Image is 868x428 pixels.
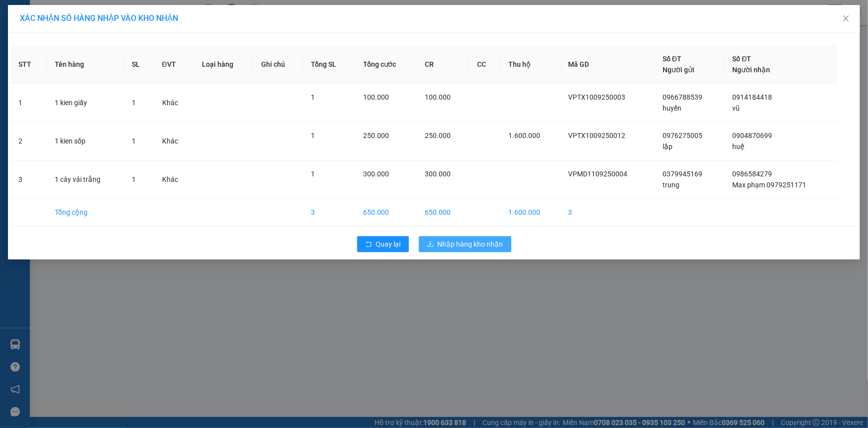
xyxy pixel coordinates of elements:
th: CC [469,45,500,84]
th: CR [417,45,469,84]
button: downloadNhập hàng kho nhận [419,236,511,252]
span: 100.000 [425,93,451,101]
td: 1 [10,84,47,122]
span: Quay lại [376,239,401,250]
td: 3 [10,160,47,199]
span: 1 [132,137,136,145]
th: SL [124,45,154,84]
span: Người nhận [733,66,771,74]
span: huyền [663,104,681,112]
th: Tổng cước [355,45,417,84]
span: trung [663,181,679,189]
td: 1 cây vải trắng [47,160,124,199]
th: Loại hàng [194,45,253,84]
td: 650.000 [355,199,417,226]
span: Max phạm 0979251171 [733,181,807,189]
span: 1.600.000 [508,132,540,140]
span: 0986584279 [733,170,772,178]
span: 250.000 [425,132,451,140]
th: Ghi chú [253,45,303,84]
td: 3 [561,199,655,226]
span: close [842,14,850,22]
span: 1 [132,175,136,183]
span: 1 [311,132,315,140]
span: 1 [132,99,136,107]
span: Số ĐT [733,55,752,63]
span: 100.000 [363,93,389,101]
span: 0966788539 [663,93,702,101]
th: Thu hộ [500,45,560,84]
td: Tổng cộng [47,199,124,226]
td: 1 kien giấy [47,84,124,122]
span: 0914184418 [733,93,772,101]
span: 300.000 [425,170,451,178]
span: VPTX1009250003 [569,93,626,101]
span: vũ [733,104,740,112]
th: ĐVT [154,45,194,84]
span: 250.000 [363,132,389,140]
span: XÁC NHẬN SỐ HÀNG NHẬP VÀO KHO NHẬN [20,13,178,23]
span: 0976275005 [663,132,702,140]
button: Close [832,5,860,33]
span: 300.000 [363,170,389,178]
span: rollback [365,241,372,249]
span: huệ [733,143,745,150]
th: Tổng SL [303,45,355,84]
span: Nhập hàng kho nhận [438,239,503,250]
td: 1.600.000 [500,199,560,226]
span: 0379945169 [663,170,702,178]
span: 0904870699 [733,132,772,140]
th: Tên hàng [47,45,124,84]
td: Khác [154,122,194,160]
td: 3 [303,199,355,226]
span: VPTX1009250012 [569,132,626,140]
span: Người gửi [663,66,694,74]
span: download [427,241,434,249]
td: 2 [10,122,47,160]
th: Mã GD [561,45,655,84]
button: rollbackQuay lại [357,236,409,252]
td: Khác [154,84,194,122]
span: 1 [311,170,315,178]
td: 650.000 [417,199,469,226]
span: lập [663,143,673,150]
td: 1 kien sốp [47,122,124,160]
th: STT [10,45,47,84]
span: VPMD1109250004 [569,170,628,178]
td: Khác [154,160,194,199]
span: 1 [311,93,315,101]
span: Số ĐT [663,55,681,63]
